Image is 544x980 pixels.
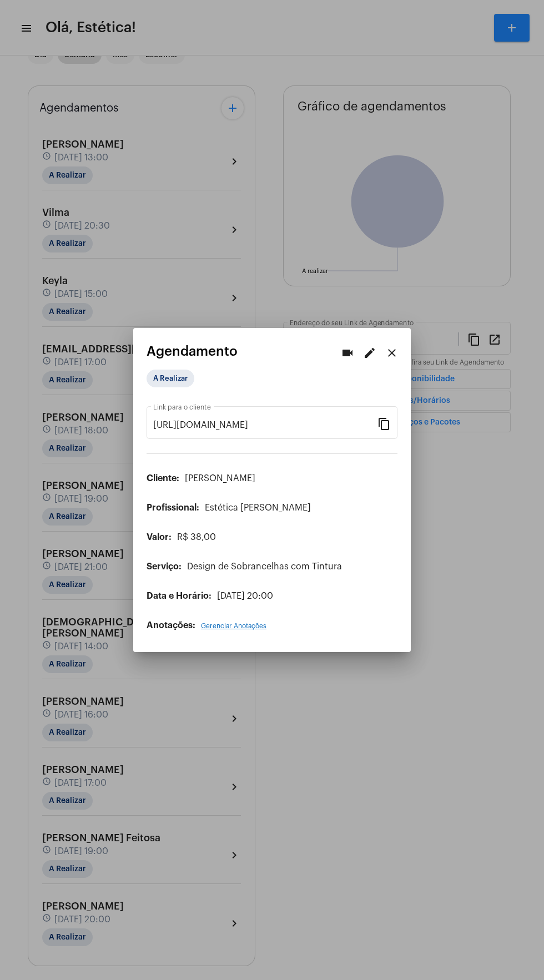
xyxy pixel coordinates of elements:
span: Agendamento [147,344,238,358]
span: Gerenciar Anotações [201,623,266,629]
mat-chip: A Realizar [147,370,194,387]
span: Anotações: [147,621,195,630]
span: Valor: [147,533,172,542]
span: Data e Horário: [147,592,211,600]
mat-icon: videocam [341,346,354,360]
input: Link [153,420,377,430]
span: R$ 38,00 [177,533,216,542]
mat-icon: close [385,346,399,360]
span: [PERSON_NAME] [185,474,255,483]
span: [DATE] 20:00 [217,592,273,600]
span: Serviço: [147,562,182,571]
span: Cliente: [147,474,179,483]
mat-icon: content_copy [377,417,391,430]
span: Design de Sobrancelhas com Tintura [187,562,342,571]
span: Estética [PERSON_NAME] [205,503,311,512]
span: Profissional: [147,503,199,512]
mat-icon: edit [363,346,376,360]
